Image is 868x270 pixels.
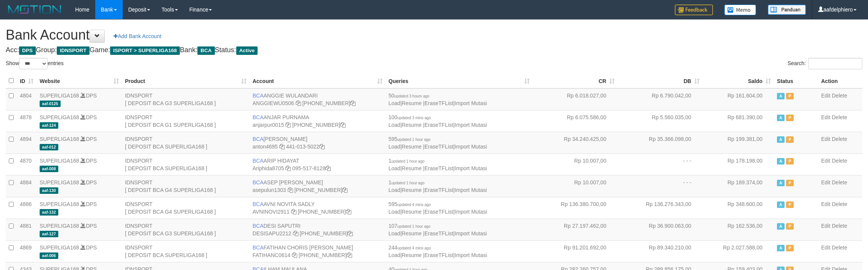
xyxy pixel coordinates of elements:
td: Rp 5.560.035,00 [618,110,703,132]
td: AVNI NOVITA SADLY [PHONE_NUMBER] [250,197,386,219]
span: 1 [389,158,425,164]
span: aaf-124 [40,122,58,129]
td: IDNSPORT [ DEPOSIT BCA G1 SUPERLIGA168 ] [122,110,250,132]
td: IDNSPORT [ DEPOSIT BCA G4 SUPERLIGA168 ] [122,197,250,219]
span: Paused [786,201,794,208]
a: anjarpur0015 [253,122,284,128]
span: BCA [253,93,264,99]
td: DPS [37,175,122,197]
span: updated 4 mins ago [397,203,431,207]
a: Edit [821,136,830,142]
span: updated 1 hour ago [397,137,431,142]
span: Paused [786,245,794,251]
input: Search: [808,58,862,69]
td: Rp 36.900.063,00 [618,219,703,240]
a: SUPERLIGA168 [40,93,79,99]
a: Delete [832,223,847,229]
a: Ariphida8705 [253,165,284,171]
a: Resume [402,187,421,193]
a: Import Mutasi [455,100,487,106]
td: DPS [37,132,122,153]
a: Copy anton4695 to clipboard [279,144,285,150]
th: ID: activate to sort column ascending [17,73,37,88]
span: Paused [786,180,794,186]
span: 107 [389,223,431,229]
a: Import Mutasi [455,230,487,236]
span: aaf-0125 [40,101,61,107]
span: BCA [253,201,264,207]
label: Show entries [6,58,64,69]
td: Rp 6.075.586,00 [533,110,618,132]
a: Load [389,230,400,236]
select: Showentries [19,58,48,69]
span: | | | [389,114,487,128]
span: BCA [253,114,264,120]
td: - - - [618,175,703,197]
a: Edit [821,158,830,164]
td: Rp 136.276.343,00 [618,197,703,219]
td: ASEP [PERSON_NAME] [PHONE_NUMBER] [250,175,386,197]
span: 595 [389,136,431,142]
td: DPS [37,240,122,262]
span: Active [777,223,785,230]
span: updated 3 hours ago [394,94,429,98]
th: Action [818,73,862,88]
span: | | | [389,136,487,150]
td: Rp 348.600,00 [703,197,774,219]
td: Rp 6.790.042,00 [618,88,703,110]
a: Delete [832,179,847,185]
span: Active [777,201,785,208]
a: Copy asepulun1303 to clipboard [288,187,293,193]
a: Edit [821,93,830,99]
a: Import Mutasi [455,144,487,150]
td: Rp 89.340.210,00 [618,240,703,262]
span: Active [236,46,258,55]
td: DPS [37,88,122,110]
h4: Acc: Group: Game: Bank: Status: [6,46,862,54]
a: DESISAPU2212 [253,230,291,236]
a: Import Mutasi [455,122,487,128]
td: DPS [37,153,122,175]
td: Rp 136.380.700,00 [533,197,618,219]
td: Rp 178.198,00 [703,153,774,175]
th: Website: activate to sort column ascending [37,73,122,88]
span: BCA [253,136,264,142]
span: | | | [389,201,487,215]
span: Active [777,93,785,99]
span: Paused [786,158,794,165]
span: DPS [19,46,36,55]
a: EraseTFList [424,122,453,128]
td: ANGGIE WULANDARI [PHONE_NUMBER] [250,88,386,110]
a: SUPERLIGA168 [40,179,79,185]
a: AVNINOVI2911 [253,209,290,215]
a: Load [389,144,400,150]
a: Copy 4062280135 to clipboard [346,209,351,215]
a: Copy ANGGIEWU0506 to clipboard [296,100,301,106]
a: Delete [832,136,847,142]
span: ISPORT > SUPERLIGA168 [110,46,180,55]
a: Resume [402,144,421,150]
span: 1 [389,179,425,185]
th: Status [774,73,818,88]
span: Paused [786,223,794,230]
span: aaf-127 [40,231,58,237]
td: IDNSPORT [ DEPOSIT BCA SUPERLIGA168 ] [122,132,250,153]
a: Copy 4062213373 to clipboard [350,100,356,106]
td: Rp 2.027.588,00 [703,240,774,262]
td: 4804 [17,88,37,110]
a: Load [389,252,400,258]
a: Delete [832,201,847,207]
a: Delete [832,93,847,99]
td: FATIHAN CHORIS [PERSON_NAME] [PHONE_NUMBER] [250,240,386,262]
a: Copy Ariphida8705 to clipboard [285,165,291,171]
a: Import Mutasi [455,209,487,215]
span: Active [777,158,785,165]
a: Import Mutasi [455,187,487,193]
span: | | | [389,179,487,193]
span: updated 3 mins ago [397,116,431,120]
td: DESI SAPUTRI [PHONE_NUMBER] [250,219,386,240]
a: Load [389,100,400,106]
a: Delete [832,114,847,120]
span: 595 [389,201,431,207]
span: aaf-006 [40,252,58,259]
